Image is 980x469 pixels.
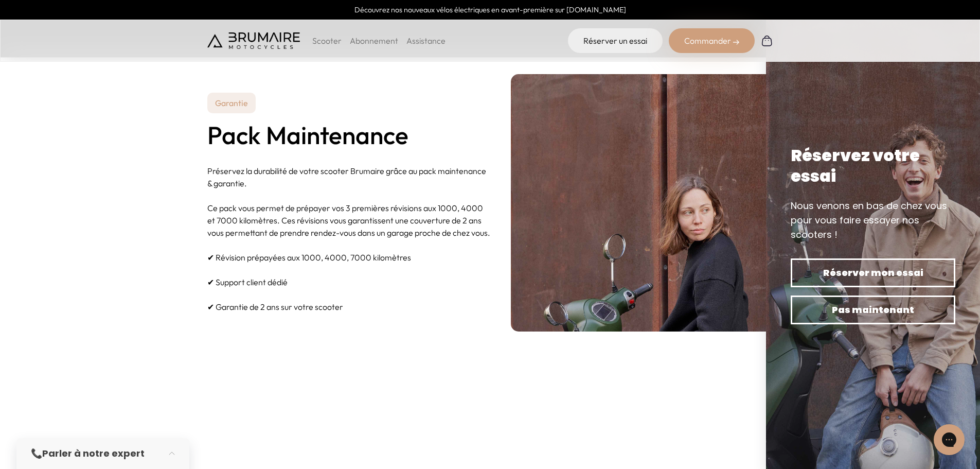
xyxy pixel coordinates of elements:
a: Assistance [406,36,446,46]
div: Commander [669,28,755,53]
a: Abonnement [350,36,398,46]
img: Panier [761,34,773,47]
img: femme-dos.jpeg [511,74,794,332]
img: Brumaire Motocycles [207,32,300,49]
p: Garantie [207,93,256,113]
h2: Pack Maintenance [207,121,408,149]
p: Préservez la durabilité de votre scooter Brumaire grâce au pack maintenance & garantie. Ce pack v... [207,152,490,313]
iframe: Gorgias live chat messenger [929,421,970,459]
p: Scooter [312,34,342,47]
a: Réserver un essai [568,28,663,53]
img: right-arrow-2.png [733,39,739,45]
